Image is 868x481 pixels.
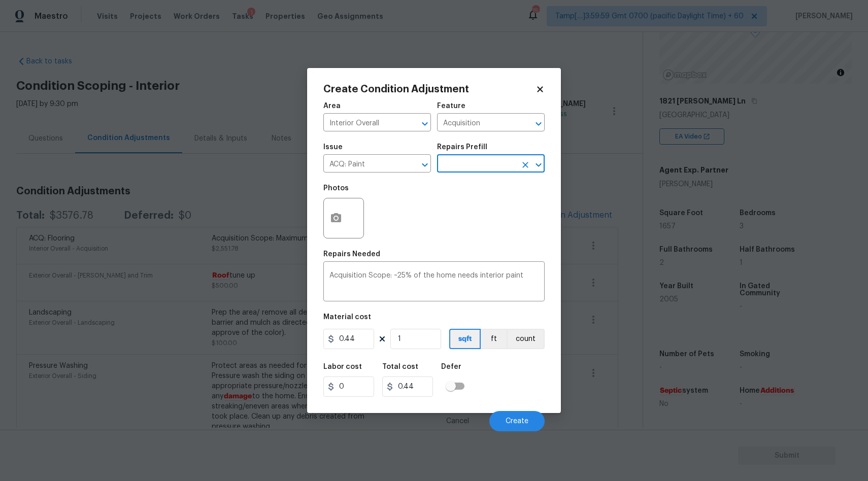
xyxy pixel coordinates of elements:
[323,102,341,110] h5: Area
[437,102,465,110] h5: Feature
[418,117,432,131] button: Open
[446,418,469,425] span: Cancel
[323,84,536,94] h2: Create Condition Adjustment
[323,251,380,258] h5: Repairs Needed
[449,329,481,349] button: sqft
[518,158,532,172] button: Clear
[323,363,362,370] h5: Labor cost
[437,144,487,151] h5: Repairs Prefill
[531,117,546,131] button: Open
[531,158,546,172] button: Open
[382,363,418,370] h5: Total cost
[329,272,539,293] textarea: Acquisition Scope: ~25% of the home needs interior paint
[489,411,545,431] button: Create
[441,363,461,370] h5: Defer
[430,411,485,431] button: Cancel
[507,329,545,349] button: count
[323,314,371,321] h5: Material cost
[506,418,528,425] span: Create
[481,329,507,349] button: ft
[323,185,349,192] h5: Photos
[418,158,432,172] button: Open
[323,144,343,151] h5: Issue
